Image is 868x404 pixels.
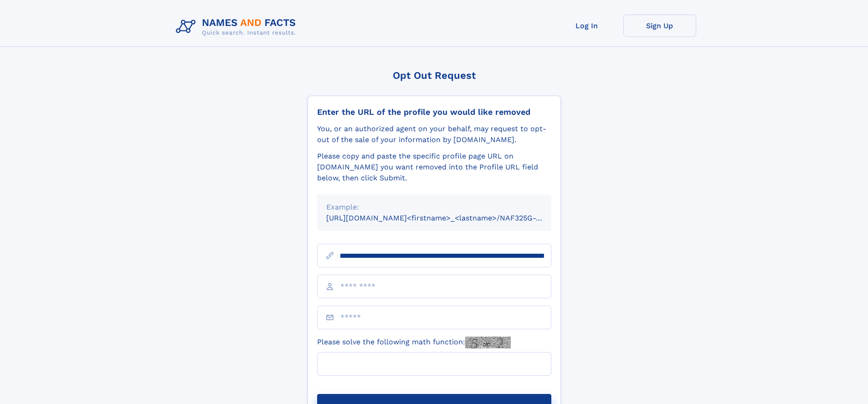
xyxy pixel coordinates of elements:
[317,123,551,145] div: You, or an authorized agent on your behalf, may request to opt-out of the sale of your informatio...
[172,15,303,39] img: Logo Names and Facts
[326,202,542,213] div: Example:
[317,151,551,184] div: Please copy and paste the specific profile page URL on [DOMAIN_NAME] you want removed into the Pr...
[326,214,569,222] small: [URL][DOMAIN_NAME]<firstname>_<lastname>/NAF325G-xxxxxxxx
[317,337,511,348] label: Please solve the following math function:
[308,70,561,81] div: Opt Out Request
[550,15,623,37] a: Log In
[623,15,696,37] a: Sign Up
[317,107,551,117] div: Enter the URL of the profile you would like removed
